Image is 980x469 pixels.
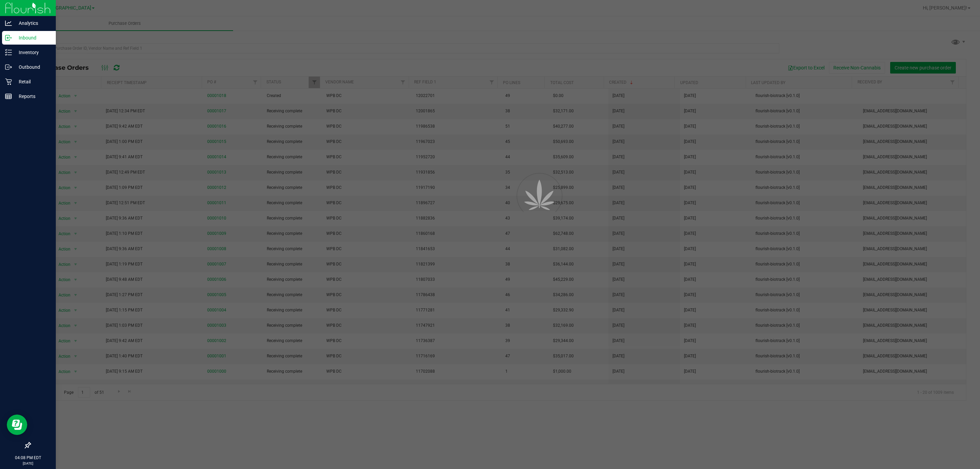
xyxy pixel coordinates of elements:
p: Outbound [12,63,53,71]
p: Analytics [12,19,53,27]
inline-svg: Inventory [5,49,12,56]
p: [DATE] [3,461,53,466]
p: Retail [12,78,53,86]
inline-svg: Analytics [5,20,12,27]
inline-svg: Reports [5,93,12,100]
inline-svg: Retail [5,78,12,85]
inline-svg: Inbound [5,34,12,41]
p: Inbound [12,34,53,42]
iframe: Resource center [7,415,27,435]
inline-svg: Outbound [5,64,12,70]
p: Inventory [12,48,53,56]
p: 04:08 PM EDT [3,455,53,461]
p: Reports [12,92,53,100]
